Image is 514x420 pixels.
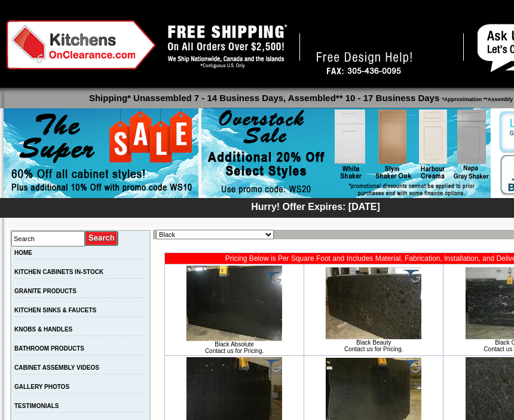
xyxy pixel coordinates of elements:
a: CABINET ASSEMBLY VIDEOS [14,364,99,371]
a: HOME [14,249,32,256]
a: [PHONE_NUMBER] [307,32,450,50]
a: KITCHEN CABINETS IN-STOCK [14,269,103,275]
a: TESTIMONIALS [14,403,59,409]
a: KITCHEN SINKS & FAUCETS [14,307,96,314]
a: GRANITE PRODUCTS [14,288,77,294]
img: Kitchens on Clearance Logo [7,20,156,69]
a: KNOBS & HANDLES [14,326,72,333]
a: BATHROOM PRODUCTS [14,345,84,352]
td: Black Absolute Contact us for Pricing. [165,264,304,355]
input: Submit [85,230,119,246]
td: Black Beauty Contact us for Pricing. [304,264,443,355]
a: GALLERY PHOTOS [14,384,69,390]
